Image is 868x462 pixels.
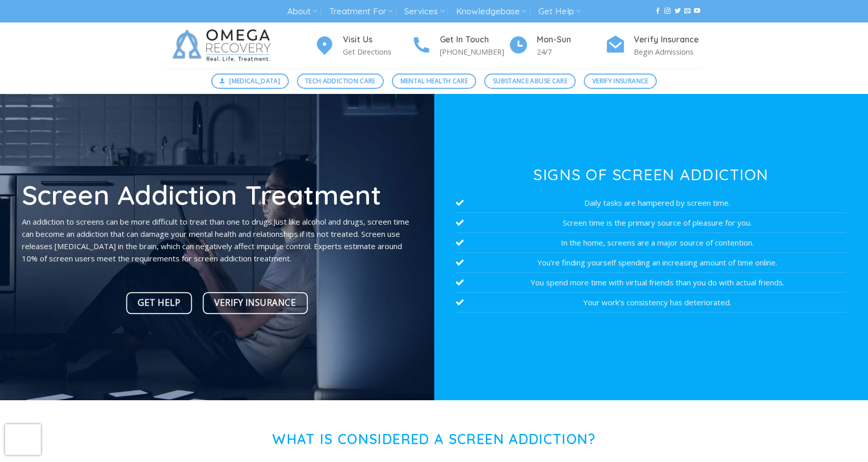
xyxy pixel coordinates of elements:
a: Visit Us Get Directions [314,33,411,58]
a: Verify Insurance [584,74,657,89]
li: You’re finding yourself spending an increasing amount of time online. [456,253,846,273]
h1: What is Considered a Screen Addiction? [166,431,702,448]
h3: Signs of Screen Addiction [456,167,846,182]
span: Get Help [138,296,180,310]
a: Services [404,2,444,21]
a: Follow on Facebook [655,8,661,15]
a: Substance Abuse Care [484,74,576,89]
a: Treatment For [329,2,393,21]
a: Follow on Twitter [675,8,681,15]
span: Verify Insurance [214,296,296,310]
a: Follow on Instagram [664,8,671,15]
a: Send us an email [684,8,690,15]
h4: Mon-Sun [537,33,605,46]
span: Tech Addiction Care [305,76,376,86]
span: Substance Abuse Care [493,76,567,86]
span: Mental Health Care [401,76,468,86]
img: Omega Recovery [166,22,281,68]
li: Screen time is the primary source of pleasure for you. [456,213,846,233]
iframe: reCAPTCHA [5,424,41,455]
a: Verify Insurance [203,292,308,314]
a: [MEDICAL_DATA] [211,74,289,89]
p: 24/7 [537,46,605,58]
a: Verify Insurance Begin Admissions [605,33,702,58]
p: Get Directions [343,46,411,58]
a: Get Help [127,292,192,314]
h1: Screen Addiction Treatment [22,181,412,208]
a: Get Help [538,2,581,21]
li: Daily tasks are hampered by screen time. [456,193,846,213]
p: An addiction to screens can be more difficult to treat than one to drugs.Just like alcohol and dr... [22,215,412,264]
li: You spend more time with virtual friends than you do with actual friends. [456,273,846,293]
li: Your work’s consistency has deteriorated. [456,293,846,312]
a: Tech Addiction Care [297,74,384,89]
a: Knowledgebase [456,2,527,21]
h4: Verify Insurance [634,33,702,46]
a: Follow on YouTube [694,8,700,15]
p: Begin Admissions [634,46,702,58]
span: Verify Insurance [592,76,649,86]
a: Get In Touch [PHONE_NUMBER] [411,33,508,58]
a: Mental Health Care [392,74,476,89]
li: In the home, screens are a major source of contention. [456,233,846,253]
h4: Get In Touch [440,33,508,46]
p: [PHONE_NUMBER] [440,46,508,58]
a: About [287,2,317,21]
span: [MEDICAL_DATA] [229,76,280,86]
h4: Visit Us [343,33,411,46]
